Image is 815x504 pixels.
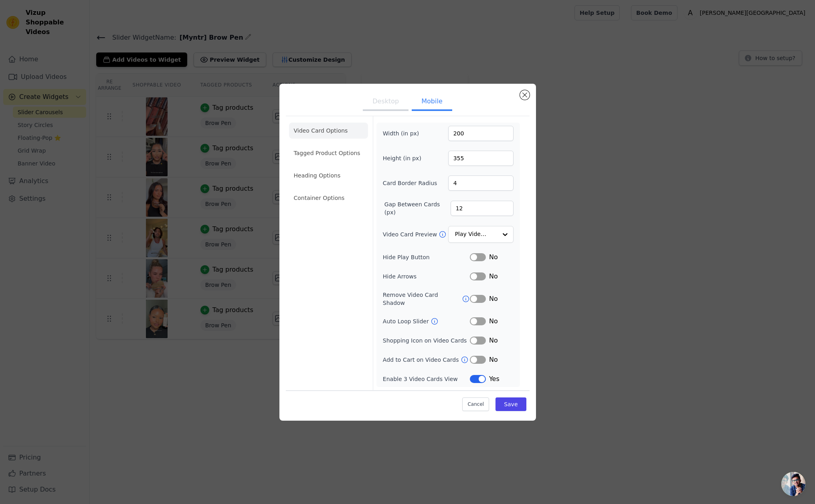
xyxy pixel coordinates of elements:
[289,123,368,139] li: Video Card Options
[489,317,498,326] span: No
[781,472,805,496] a: Open chat
[489,252,498,262] span: No
[383,129,427,137] label: Width (in px)
[289,145,368,161] li: Tagged Product Options
[383,291,462,307] label: Remove Video Card Shadow
[384,200,451,216] label: Gap Between Cards (px)
[363,93,409,111] button: Desktop
[489,336,498,345] span: No
[383,375,470,383] label: Enable 3 Video Cards View
[489,355,498,365] span: No
[383,272,470,280] label: Hide Arrows
[520,90,530,100] button: Close modal
[383,356,461,364] label: Add to Cart on Video Cards
[383,179,437,187] label: Card Border Radius
[383,337,467,345] label: Shopping Icon on Video Cards
[383,317,431,325] label: Auto Loop Slider
[489,294,498,304] span: No
[462,397,489,411] button: Cancel
[489,374,500,384] span: Yes
[289,190,368,206] li: Container Options
[495,397,526,411] button: Save
[489,272,498,281] span: No
[289,167,368,183] li: Heading Options
[412,93,452,111] button: Mobile
[383,253,470,261] label: Hide Play Button
[383,154,427,162] label: Height (in px)
[383,230,439,238] label: Video Card Preview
